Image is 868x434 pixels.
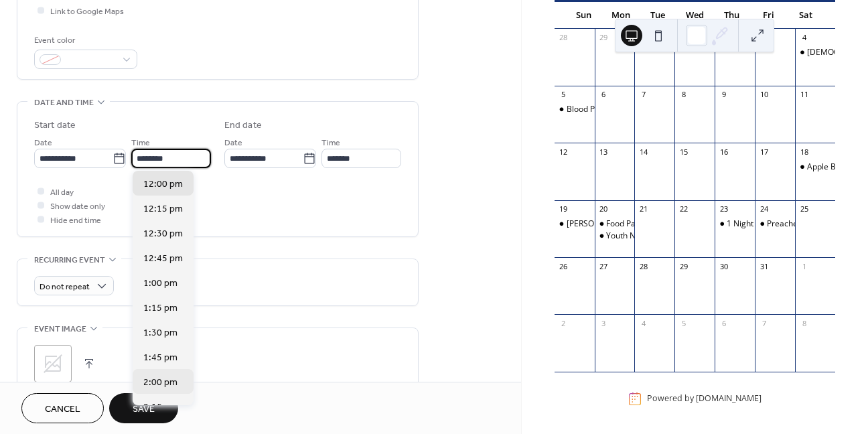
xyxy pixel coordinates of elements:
div: [PERSON_NAME] Greenhouse Family Fun Day [567,218,736,230]
span: 1:45 pm [143,351,177,365]
div: 18 [799,147,809,157]
span: 12:30 pm [143,227,183,241]
span: 2:00 pm [143,376,177,390]
span: Recurring event [34,253,105,267]
div: 27 [599,261,609,271]
span: Do not repeat [40,279,90,295]
div: 28 [638,261,648,271]
span: Cancel [45,403,80,417]
span: Show date only [50,200,105,214]
span: 12:45 pm [143,252,183,266]
div: 7 [638,90,648,100]
div: 4 [799,33,809,43]
div: Apple Butter Festival [795,161,835,173]
div: 12 [559,147,569,157]
div: 10 [759,90,769,100]
div: 26 [559,261,569,271]
div: 29 [678,261,689,271]
span: 12:15 pm [143,202,183,216]
span: Link to Google Maps [50,5,124,19]
div: ; [34,345,72,382]
div: Thu [713,2,750,29]
div: Ladies Inspirational Day [795,47,835,58]
div: 5 [678,318,689,328]
div: Preacher Workshop [767,218,841,230]
div: Youth Night [595,230,635,242]
span: Date [34,136,52,150]
div: End date [224,119,262,133]
div: 1 Night 4 The Master [715,218,755,230]
div: 31 [759,261,769,271]
div: Sun [565,2,602,29]
div: 14 [638,147,648,157]
div: 8 [678,90,689,100]
div: 1 [799,261,809,271]
div: 30 [719,261,729,271]
div: 2 [559,318,569,328]
div: 15 [678,147,689,157]
div: Wed [676,2,713,29]
div: 9 [719,90,729,100]
button: Cancel [21,393,104,423]
div: 23 [719,204,729,214]
span: Time [321,136,340,150]
span: 1:00 pm [143,277,177,291]
span: Date [224,136,242,150]
div: Tue [639,2,676,29]
span: Date and time [34,96,94,110]
div: 1 Night 4 The Master [727,218,805,230]
div: Youth Night [606,230,650,242]
div: Blood Pressure Check [555,104,595,115]
div: 8 [799,318,809,328]
span: Save [133,403,155,417]
a: [DOMAIN_NAME] [696,393,762,405]
div: 17 [759,147,769,157]
div: Powered by [647,393,762,405]
div: Food Pantry [606,218,650,230]
div: 5 [559,90,569,100]
span: 1:15 pm [143,301,177,315]
div: Sat [788,2,824,29]
div: 4 [638,318,648,328]
div: Start date [34,119,76,133]
div: 16 [719,147,729,157]
div: Blood Pressure Check [567,104,648,115]
div: Event color [34,33,135,48]
span: Event image [34,322,86,336]
span: Hide end time [50,214,101,228]
div: 19 [559,204,569,214]
div: 22 [678,204,689,214]
div: Food Pantry [595,218,635,230]
div: 11 [799,90,809,100]
div: McDonald's Greenhouse Family Fun Day [555,218,595,230]
div: 29 [599,33,609,43]
span: All day [50,186,74,200]
div: 6 [599,90,609,100]
span: 2:15 pm [143,401,177,415]
div: 3 [599,318,609,328]
div: 21 [638,204,648,214]
div: Mon [602,2,639,29]
div: Preacher Workshop [755,218,795,230]
div: 24 [759,204,769,214]
div: 7 [759,318,769,328]
div: Fri [750,2,787,29]
button: Save [109,393,178,423]
div: 6 [719,318,729,328]
div: 28 [559,33,569,43]
div: 13 [599,147,609,157]
span: 1:30 pm [143,326,177,340]
span: 12:00 pm [143,177,183,192]
div: 25 [799,204,809,214]
span: Time [131,136,150,150]
div: 20 [599,204,609,214]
